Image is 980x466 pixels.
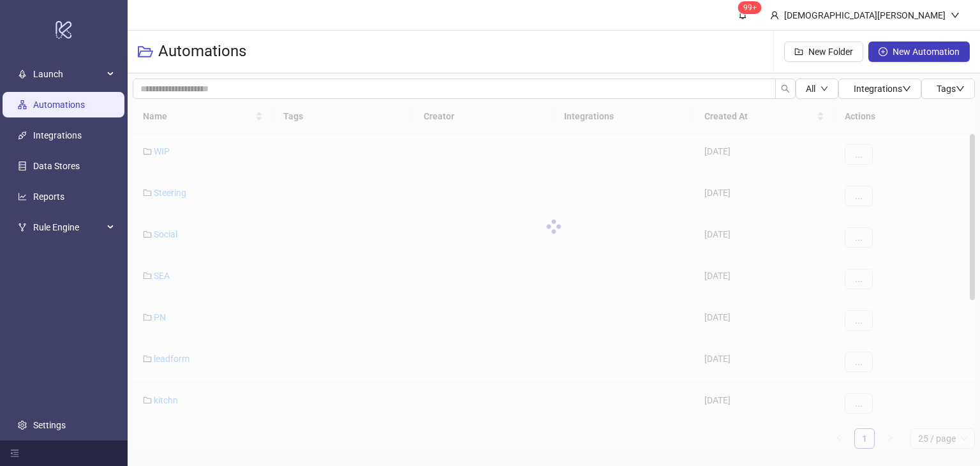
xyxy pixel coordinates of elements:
button: New Automation [868,41,970,62]
a: Settings [33,420,66,430]
h3: Automations [158,41,246,62]
span: search [781,84,790,93]
div: [DEMOGRAPHIC_DATA][PERSON_NAME] [779,8,951,22]
span: rocket [18,70,27,79]
span: fork [18,223,27,232]
span: New Automation [893,47,960,57]
span: bell [738,10,747,19]
button: Integrationsdown [838,79,921,99]
a: Integrations [33,130,82,140]
span: down [902,84,911,93]
span: Integrations [854,84,911,94]
span: down [820,85,828,93]
button: New Folder [784,41,863,62]
button: Tagsdown [921,79,975,99]
button: Alldown [796,79,838,99]
span: Tags [937,84,965,94]
a: Reports [33,192,64,202]
span: folder-add [794,47,803,56]
span: plus-circle [879,47,887,56]
sup: 684 [738,1,762,14]
span: down [951,11,960,20]
span: Rule Engine [33,214,103,240]
span: New Folder [808,47,853,57]
span: user [770,11,779,20]
span: Launch [33,61,103,87]
a: Automations [33,100,85,110]
span: menu-fold [10,449,19,458]
span: All [806,84,815,94]
span: down [956,84,965,93]
a: Data Stores [33,161,80,171]
span: folder-open [138,44,153,59]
